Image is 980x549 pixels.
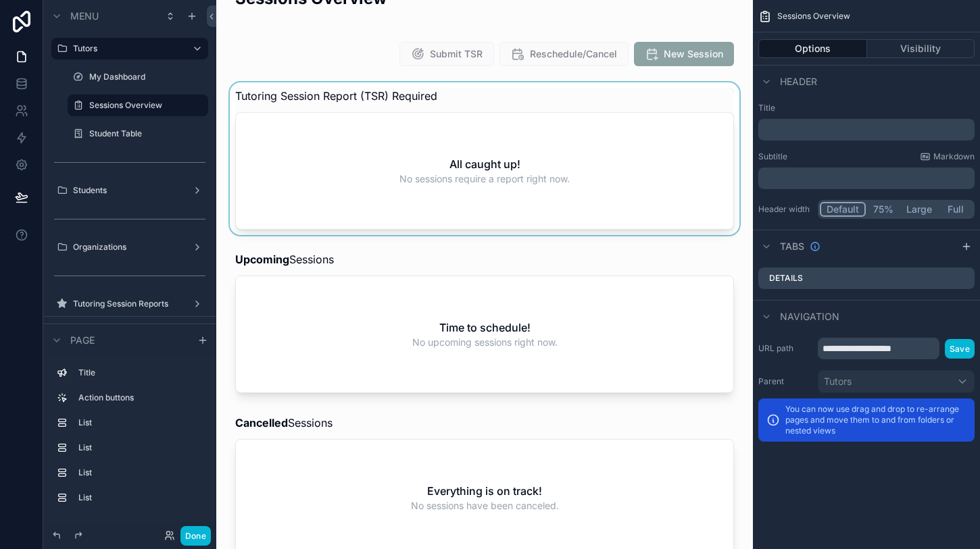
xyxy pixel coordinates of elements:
[920,151,975,162] a: Markdown
[824,375,852,388] span: Tutors
[780,75,817,88] span: Header
[758,151,787,162] label: Subtitle
[78,467,203,478] label: List
[758,204,812,215] label: Header width
[867,39,975,58] button: Visibility
[785,404,966,436] p: You can now use drag and drop to re-arrange pages and move them to and from folders or nested views
[769,273,803,284] label: Details
[758,376,812,387] label: Parent
[900,202,938,217] button: Large
[780,310,839,323] span: Navigation
[780,240,804,253] span: Tabs
[89,72,205,82] label: My Dashboard
[73,43,181,54] label: Tutors
[78,392,203,403] label: Action buttons
[938,202,973,217] button: Full
[73,298,187,309] label: Tutoring Session Reports
[89,128,205,139] label: Student Table
[945,339,975,359] button: Save
[180,526,211,546] button: Done
[70,334,95,347] span: Page
[933,151,975,162] span: Markdown
[78,417,203,428] label: List
[78,442,203,453] label: List
[70,9,99,23] span: Menu
[73,185,187,196] label: Students
[758,119,975,140] div: scrollable content
[866,202,900,217] button: 75%
[758,343,812,354] label: URL path
[73,242,187,253] label: Organizations
[777,11,850,22] span: Sessions Overview
[78,367,203,378] label: Title
[758,103,975,113] label: Title
[758,167,975,189] div: scrollable content
[89,100,200,111] label: Sessions Overview
[818,370,975,393] button: Tutors
[758,39,867,58] button: Options
[78,492,203,503] label: List
[43,356,216,522] div: scrollable content
[820,202,866,217] button: Default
